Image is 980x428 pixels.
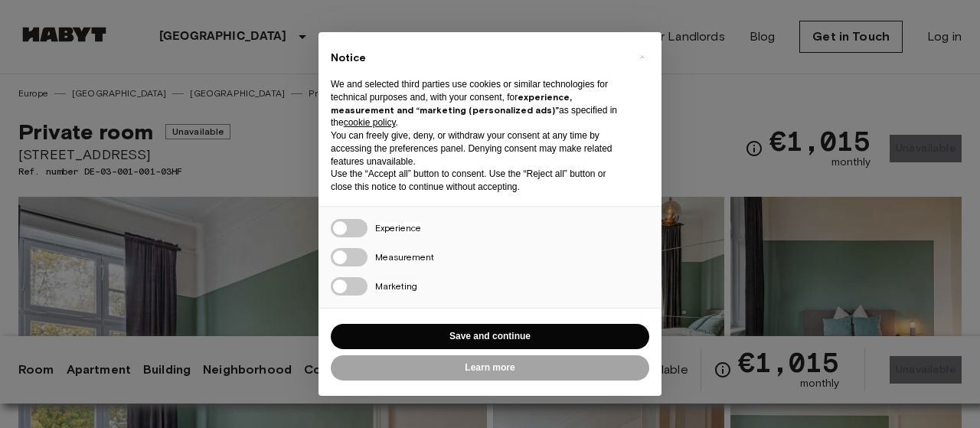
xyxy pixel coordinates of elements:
span: Marketing [375,280,417,292]
p: Use the “Accept all” button to consent. Use the “Reject all” button or close this notice to conti... [331,168,625,194]
h2: Notice [331,51,625,66]
strong: experience, measurement and “marketing (personalized ads)” [331,91,572,116]
button: Learn more [331,355,649,381]
span: × [639,47,645,66]
button: Close this notice [629,44,654,69]
p: We and selected third parties use cookies or similar technologies for technical purposes and, wit... [331,78,625,129]
a: cookie policy [344,117,396,128]
span: Experience [375,222,421,234]
span: Measurement [375,251,434,263]
p: You can freely give, deny, or withdraw your consent at any time by accessing the preferences pane... [331,129,625,168]
button: Save and continue [331,324,649,349]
